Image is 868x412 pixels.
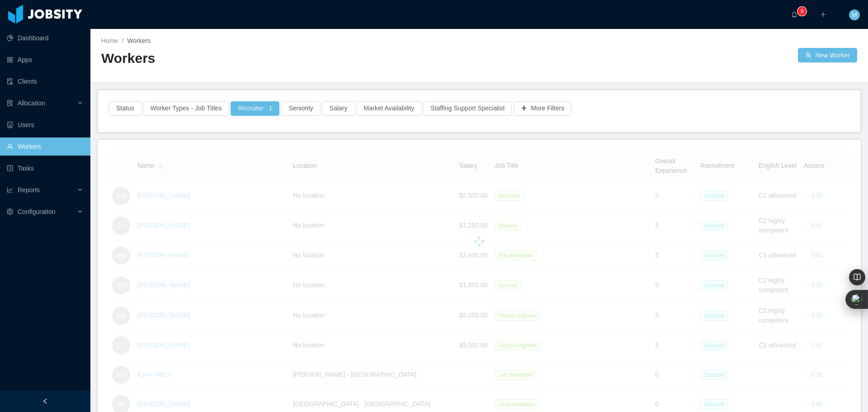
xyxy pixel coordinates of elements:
span: Workers [127,37,151,44]
i: icon: line-chart [7,187,13,193]
i: icon: bell [791,11,797,18]
button: Worker Types - Job Titles [143,101,229,116]
button: icon: usergroup-addNew Worker [798,48,857,62]
a: Home [101,37,118,44]
a: icon: auditClients [7,72,83,90]
a: icon: appstoreApps [7,51,83,69]
a: icon: pie-chartDashboard [7,29,83,47]
span: / [122,37,123,44]
i: icon: solution [7,100,13,106]
button: Recruiter · 1 [231,101,279,116]
p: 9 [801,7,804,16]
button: Market Availability [357,101,422,116]
h2: Workers [101,49,479,68]
button: Seniority [281,101,320,116]
a: icon: robotUsers [7,116,83,134]
a: icon: profileTasks [7,159,83,177]
i: icon: setting [7,208,13,215]
sup: 9 [797,7,807,16]
button: Salary [322,101,355,116]
span: Configuration [18,208,55,215]
span: M [852,9,857,20]
a: icon: userWorkers [7,137,83,156]
span: Allocation [18,99,45,107]
button: icon: plusMore Filters [514,101,571,116]
button: Staffing Support Specialist [423,101,512,116]
button: Status [109,101,142,116]
i: icon: plus [820,11,826,18]
span: Reports [18,186,40,194]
